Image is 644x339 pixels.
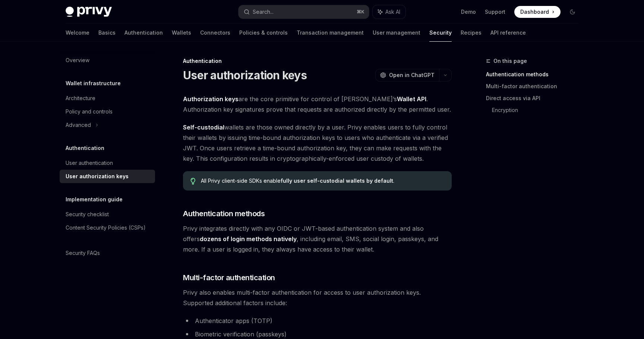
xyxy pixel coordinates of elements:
[60,105,155,118] a: Policy and controls
[60,54,155,67] a: Overview
[281,178,393,184] strong: fully user self-custodial wallets by default
[66,172,129,181] div: User authorization keys
[373,5,405,19] button: Ask AI
[66,24,89,42] a: Welcome
[297,24,364,42] a: Transaction management
[253,7,274,16] div: Search...
[239,24,288,42] a: Policies & controls
[183,316,452,326] li: Authenticator apps (TOTP)
[429,24,452,42] a: Security
[183,57,452,65] div: Authentication
[60,208,155,221] a: Security checklist
[60,92,155,105] a: Architecture
[385,8,400,16] span: Ask AI
[357,9,364,15] span: ⌘ K
[66,56,89,65] div: Overview
[183,272,275,283] span: Multi-factor authentication
[66,249,100,258] div: Security FAQs
[200,235,297,243] a: dozens of login methods natively
[486,92,584,104] a: Direct access via API
[124,24,163,42] a: Authentication
[566,6,578,18] button: Toggle dark mode
[200,24,230,42] a: Connectors
[485,8,505,16] a: Support
[183,68,307,82] h1: User authorization keys
[201,177,444,185] div: All Privy client-side SDKs enable .
[66,144,104,153] h5: Authentication
[375,69,439,81] button: Open in ChatGPT
[66,94,95,103] div: Architecture
[493,57,527,65] span: On this page
[183,122,452,164] span: wallets are those owned directly by a user. Privy enables users to fully control their wallets by...
[60,246,155,260] a: Security FAQs
[486,68,584,80] a: Authentication methods
[60,170,155,183] a: User authorization keys
[183,95,239,103] a: Authorization keys
[389,71,435,79] span: Open in ChatGPT
[66,79,121,88] h5: Wallet infrastructure
[461,8,476,16] a: Demo
[60,221,155,234] a: Content Security Policies (CSPs)
[183,287,452,308] span: Privy also enables multi-factor authentication for access to user authorization keys. Supported a...
[486,80,584,92] a: Multi-factor authentication
[60,156,155,170] a: User authentication
[492,104,584,116] a: Encryption
[514,6,561,18] a: Dashboard
[183,223,452,255] span: Privy integrates directly with any OIDC or JWT-based authentication system and also offers , incl...
[183,208,265,219] span: Authentication methods
[239,5,369,19] button: Search...⌘K
[373,24,420,42] a: User management
[66,7,112,17] img: dark logo
[520,8,549,16] span: Dashboard
[172,24,191,42] a: Wallets
[397,95,426,103] a: Wallet API
[183,94,452,115] span: are the core primitive for control of [PERSON_NAME]’s . Authorization key signatures prove that r...
[66,121,91,129] div: Advanced
[66,195,123,204] h5: Implementation guide
[461,24,482,42] a: Recipes
[183,124,224,131] strong: Self-custodial
[98,24,116,42] a: Basics
[66,107,113,116] div: Policy and controls
[490,24,526,42] a: API reference
[66,223,146,232] div: Content Security Policies (CSPs)
[66,210,109,219] div: Security checklist
[190,178,196,185] svg: Tip
[66,159,113,167] div: User authentication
